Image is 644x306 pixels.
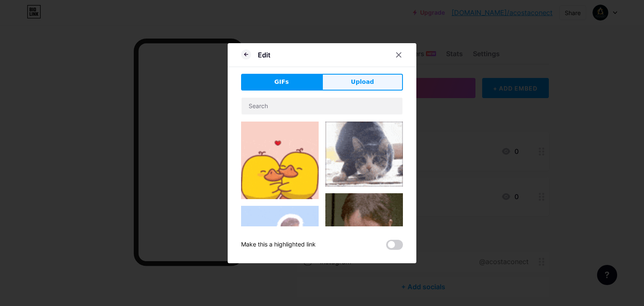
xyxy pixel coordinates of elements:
button: GIFs [241,74,322,91]
button: Upload [322,74,403,91]
span: Upload [351,78,374,86]
input: Search [241,98,402,114]
img: Gihpy [241,122,319,199]
img: Gihpy [325,122,403,187]
img: Gihpy [241,206,319,283]
span: GIFs [274,78,289,86]
img: Gihpy [325,193,403,258]
div: Make this a highlighted link [241,240,316,250]
div: Edit [258,50,270,60]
